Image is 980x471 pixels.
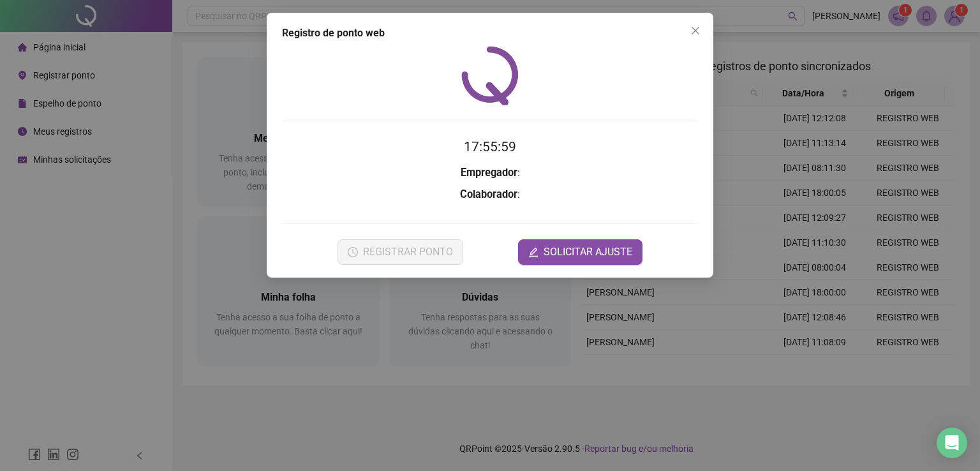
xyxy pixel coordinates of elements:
[518,239,642,265] button: editSOLICITAR AJUSTE
[282,165,698,181] h3: :
[544,244,632,260] span: SOLICITAR AJUSTE
[464,139,516,154] time: 17:55:59
[460,188,517,200] strong: Colaborador
[528,247,538,257] span: edit
[461,46,519,105] img: QRPoint
[338,239,463,265] button: REGISTRAR PONTO
[937,428,967,458] div: Open Intercom Messenger
[685,20,706,41] button: Close
[690,26,701,36] span: close
[461,167,517,179] strong: Empregador
[282,186,698,203] h3: :
[282,26,698,41] div: Registro de ponto web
